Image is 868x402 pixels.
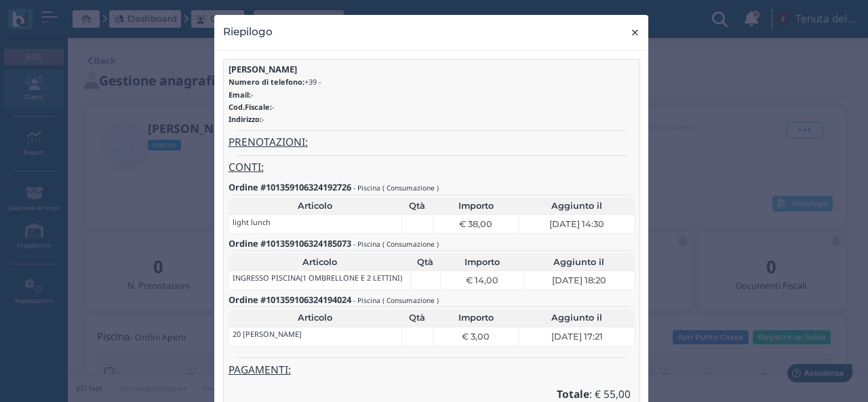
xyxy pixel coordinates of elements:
span: × [630,24,640,41]
b: Indirizzo: [229,114,262,124]
small: - Piscina [353,239,380,249]
th: Qtà [401,309,433,327]
th: Importo [433,197,519,215]
span: [DATE] 18:20 [552,274,606,287]
h4: : € 55,00 [233,389,631,401]
b: Totale [557,387,589,401]
b: Numero di telefono: [229,77,304,87]
h6: +39 - [229,78,635,86]
b: Email: [229,89,251,100]
u: CONTI: [229,160,264,174]
u: PRENOTAZIONI: [229,135,308,149]
span: € 38,00 [459,218,492,230]
small: ( Consumazione ) [382,296,439,305]
th: Qtà [410,253,440,270]
span: € 14,00 [466,274,498,287]
th: Articolo [229,197,401,215]
span: [DATE] 14:30 [549,218,604,230]
span: Assistenza [40,11,90,21]
small: ( Consumazione ) [382,239,439,249]
th: Aggiunto il [519,309,635,327]
small: ( Consumazione ) [382,183,439,193]
span: [DATE] 17:21 [551,330,603,343]
b: Ordine #101359106324192726 [229,181,351,193]
th: Qtà [401,197,433,215]
th: Importo [433,309,519,327]
h6: INGRESSO PISCINA(1 OMBRELLONE E 2 LETTINI) [233,274,402,282]
b: [PERSON_NAME] [229,63,297,75]
small: - Piscina [353,183,380,193]
small: - Piscina [353,296,380,305]
span: € 3,00 [462,330,490,343]
h6: - [229,115,635,123]
th: Aggiunto il [524,253,635,270]
th: Aggiunto il [519,197,635,215]
th: Articolo [229,253,410,270]
u: PAGAMENTI: [229,363,291,377]
h4: Riepilogo [223,24,273,39]
h6: 20 [PERSON_NAME] [233,330,302,338]
h6: light lunch [233,218,271,226]
th: Articolo [229,309,401,327]
th: Importo [440,253,524,270]
h6: - [229,91,635,99]
b: Cod.Fiscale: [229,102,272,112]
h6: - [229,103,635,111]
b: Ordine #101359106324185073 [229,237,351,249]
b: Ordine #101359106324194024 [229,294,351,306]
